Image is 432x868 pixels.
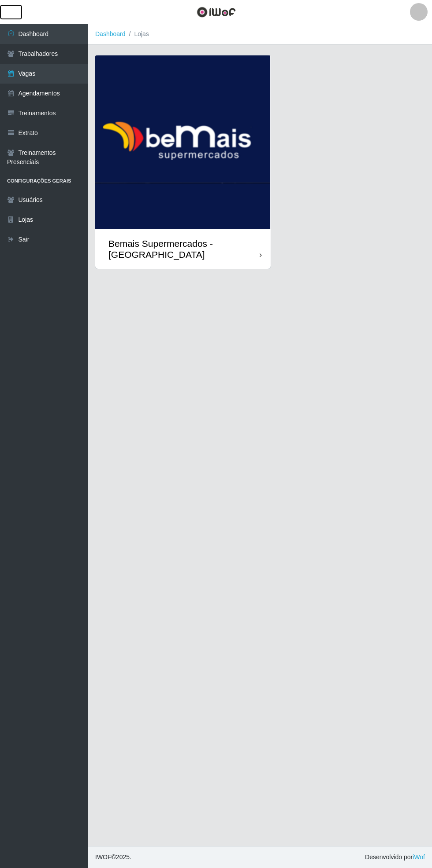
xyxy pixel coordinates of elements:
[95,853,131,862] span: © 2025 .
[413,853,425,861] a: iWof
[95,853,112,861] span: IWOF
[95,30,126,37] a: Dashboard
[365,853,425,862] span: Desenvolvido por
[197,7,236,18] img: CoreUI Logo
[108,238,260,260] div: Bemais Supermercados - [GEOGRAPHIC_DATA]
[88,24,432,44] nav: breadcrumb
[95,55,271,269] a: Bemais Supermercados - [GEOGRAPHIC_DATA]
[95,55,271,229] img: cardImg
[126,29,149,39] li: Lojas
